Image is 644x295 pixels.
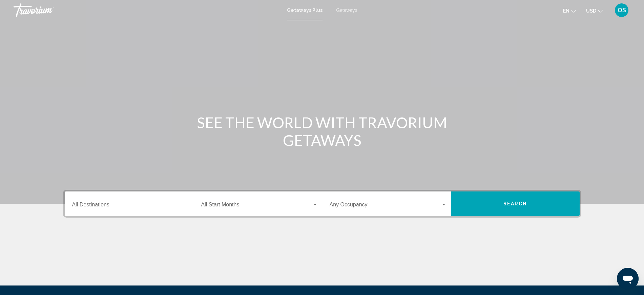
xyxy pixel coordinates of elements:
a: Getaways [336,7,357,13]
span: Search [503,201,527,207]
iframe: Button to launch messaging window [617,268,639,290]
span: USD [586,8,596,14]
button: Change currency [586,6,603,16]
h1: SEE THE WORLD WITH TRAVORIUM GETAWAYS [195,114,449,149]
span: OS [618,7,626,14]
button: User Menu [613,3,630,17]
button: Change language [563,6,576,16]
a: Travorium [14,3,280,17]
div: Search widget [65,191,580,216]
button: Search [451,191,580,216]
span: en [563,8,569,14]
a: Getaways Plus [287,7,323,13]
